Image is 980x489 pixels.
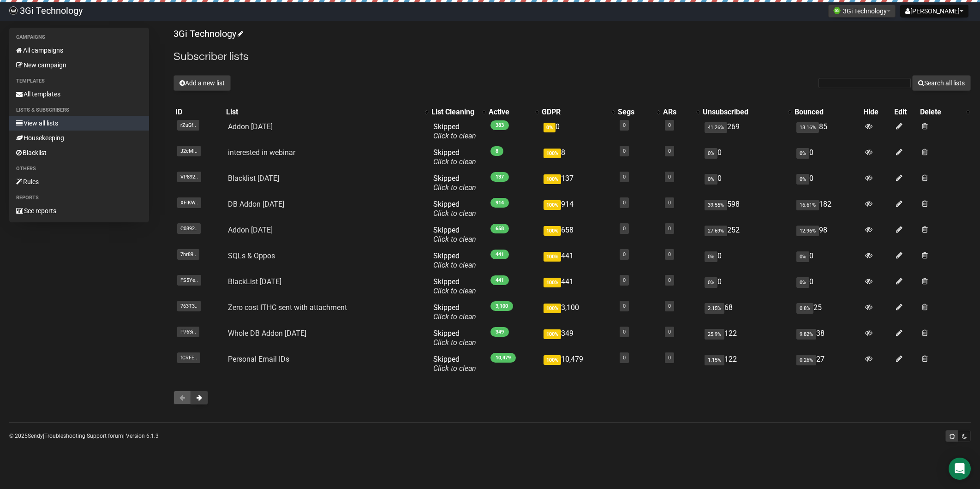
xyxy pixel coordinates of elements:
span: 441 [490,275,509,285]
div: List Cleaning [431,107,478,117]
a: 0 [668,355,671,361]
td: 0 [701,248,793,274]
td: 137 [540,170,616,196]
span: 12.96% [796,226,819,236]
span: 16.61% [796,200,819,210]
span: XFlKW.. [177,197,201,208]
span: Skipped [433,355,476,373]
a: Whole DB Addon [DATE] [228,329,306,338]
a: Blacklist [9,145,149,160]
th: Delete: No sort applied, activate to apply an ascending sort [918,106,971,119]
span: 100% [544,149,561,158]
a: 0 [668,226,671,232]
div: Edit [894,107,917,117]
span: 0.8% [796,303,813,314]
td: 122 [701,351,793,377]
a: Click to clean [433,131,476,140]
td: 269 [701,119,793,144]
span: Skipped [433,148,476,166]
span: 3,100 [490,301,513,311]
span: 0% [705,148,717,159]
td: 68 [701,299,793,325]
span: 27.69% [705,226,727,236]
th: Edit: No sort applied, sorting is disabled [892,106,919,119]
th: Bounced: No sort applied, sorting is disabled [793,106,861,119]
span: Skipped [433,174,476,192]
td: 122 [701,325,793,351]
th: Unsubscribed: No sort applied, activate to apply an ascending sort [701,106,793,119]
a: Click to clean [433,235,476,244]
th: Active: No sort applied, activate to apply an ascending sort [487,106,540,119]
th: GDPR: No sort applied, activate to apply an ascending sort [540,106,616,119]
a: Housekeeping [9,131,149,145]
a: Addon [DATE] [228,226,273,234]
a: Addon [DATE] [228,122,273,131]
span: 137 [490,172,509,182]
a: 0 [623,122,626,128]
div: Open Intercom Messenger [949,458,971,480]
a: Click to clean [433,183,476,192]
a: Click to clean [433,261,476,269]
span: FS5Ye.. [177,275,201,286]
span: C0892.. [177,223,201,234]
span: 100% [544,304,561,313]
button: Search all lists [912,75,971,91]
a: 0 [623,303,626,309]
td: 3,100 [540,299,616,325]
td: 914 [540,196,616,222]
span: 2.15% [705,303,724,314]
span: 25.9% [705,329,724,340]
a: Click to clean [433,157,476,166]
span: fCRFE.. [177,352,200,363]
a: Click to clean [433,209,476,218]
a: 0 [668,200,671,206]
a: interested in webinar [228,148,295,157]
a: BlackList [DATE] [228,277,281,286]
span: 10,479 [490,353,516,363]
span: 9.82% [796,329,816,340]
a: See reports [9,203,149,218]
div: ARs [663,107,692,117]
td: 349 [540,325,616,351]
a: 0 [623,174,626,180]
td: 182 [793,196,861,222]
span: 39.55% [705,200,727,210]
td: 252 [701,222,793,248]
span: 0% [796,148,809,159]
div: Bounced [795,107,860,117]
span: Skipped [433,329,476,347]
td: 25 [793,299,861,325]
a: Click to clean [433,364,476,373]
span: 0.26% [796,355,816,365]
a: 0 [668,148,671,154]
a: 0 [668,251,671,257]
a: DB Addon [DATE] [228,200,284,209]
span: 0% [796,277,809,288]
span: 18.16% [796,122,819,133]
a: View all lists [9,116,149,131]
span: Skipped [433,122,476,140]
span: P763i.. [177,327,199,337]
td: 0 [793,170,861,196]
a: 0 [668,122,671,128]
td: 0 [701,144,793,170]
div: Hide [863,107,890,117]
td: 658 [540,222,616,248]
span: 441 [490,250,509,259]
img: 1.png [833,7,841,14]
td: 0 [793,144,861,170]
button: Add a new list [173,75,231,91]
span: 0% [705,277,717,288]
div: Unsubscribed [703,107,783,117]
td: 10,479 [540,351,616,377]
a: 0 [623,200,626,206]
span: Skipped [433,226,476,244]
a: 0 [623,277,626,283]
span: 41.26% [705,122,727,133]
a: 0 [668,329,671,335]
div: Segs [618,107,651,117]
td: 0 [701,274,793,299]
td: 38 [793,325,861,351]
td: 0 [793,274,861,299]
a: Troubleshooting [44,433,85,439]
